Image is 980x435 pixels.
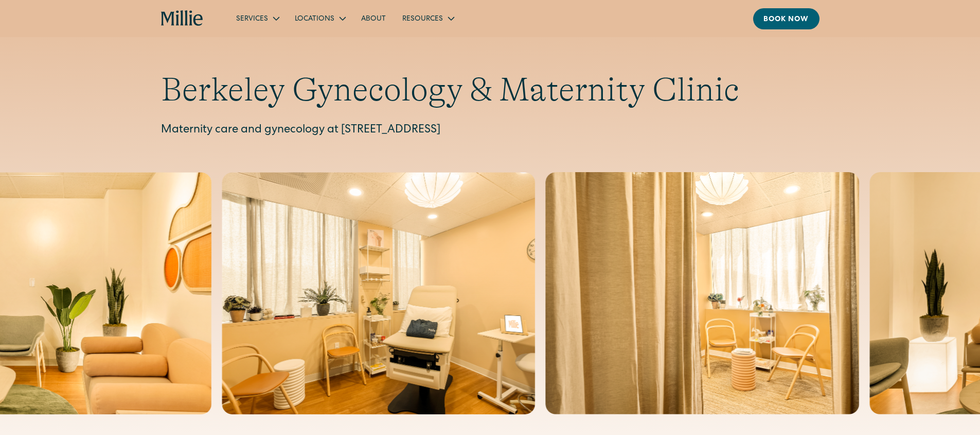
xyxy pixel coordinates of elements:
div: Locations [287,10,353,27]
a: Book now [753,8,819,29]
div: Locations [295,14,334,25]
div: Services [228,10,287,27]
div: Services [236,14,268,25]
div: Book now [763,14,809,25]
a: home [161,10,204,27]
a: About [353,10,394,27]
div: Resources [402,14,443,25]
h1: Berkeley Gynecology & Maternity Clinic [161,70,819,110]
p: Maternity care and gynecology at [STREET_ADDRESS] [161,122,819,139]
div: Resources [394,10,461,27]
